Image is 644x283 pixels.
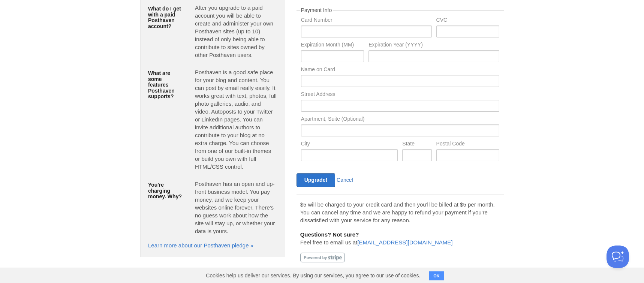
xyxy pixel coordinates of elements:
p: Posthaven has an open and up-front business model. You pay money, and we keep your websites onlin... [195,180,277,235]
input: Upgrade! [297,173,335,187]
p: Feel free to email us at [300,231,500,246]
button: OK [429,271,444,280]
p: After you upgrade to a paid account you will be able to create and administer your own Posthaven ... [195,4,277,59]
p: $5 will be charged to your credit card and then you'll be billed at $5 per month. You can cancel ... [300,201,500,224]
a: [EMAIL_ADDRESS][DOMAIN_NAME] [357,239,452,246]
b: Questions? Not sure? [300,231,359,238]
span: Cookies help us deliver our services. By using our services, you agree to our use of cookies. [198,268,428,283]
label: Postal Code [436,141,499,148]
h5: What are some features Posthaven supports? [148,70,184,99]
legend: Payment Info [300,7,333,13]
a: Learn more about our Posthaven pledge » [148,242,253,249]
a: Cancel [337,177,353,183]
label: Street Address [301,91,499,99]
label: CVC [436,17,499,24]
h5: What do I get with a paid Posthaven account? [148,6,184,29]
label: City [301,141,398,148]
label: Name on Card [301,67,499,74]
label: Card Number [301,17,432,24]
label: Apartment, Suite (Optional) [301,116,499,123]
iframe: Help Scout Beacon - Open [607,246,629,268]
label: State [402,141,431,148]
h5: You're charging money. Why? [148,182,184,199]
label: Expiration Year (YYYY) [368,42,499,49]
p: Posthaven is a good safe place for your blog and content. You can post by email really easily. It... [195,68,277,171]
label: Expiration Month (MM) [301,42,364,49]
